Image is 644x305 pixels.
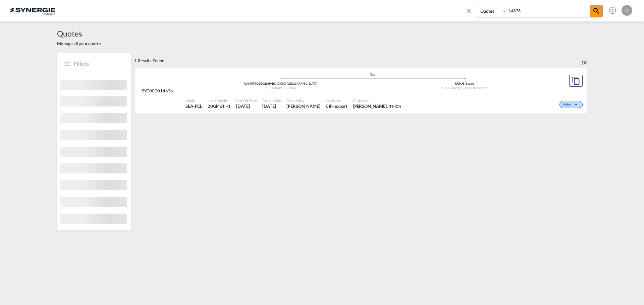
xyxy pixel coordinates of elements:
span: Created By [286,98,320,103]
button: Copy Quote [569,75,583,87]
span: Daniel Dico [286,103,320,109]
div: SYC000014676 assets/icons/custom/ship-fill.svgassets/icons/custom/roll-o-plane.svgOriginMontreal,... [135,68,587,114]
div: D [622,5,632,16]
div: CIF [326,103,332,109]
div: Help [607,5,622,17]
div: Sort by: Created On [582,53,587,68]
span: 10 Sep 2025 [262,103,281,109]
span: | [465,82,466,85]
span: Quotes [57,28,101,39]
span: Cut Off Date [236,98,257,103]
span: Customer [353,98,401,103]
span: | [254,82,255,85]
span: icon-close [465,5,476,21]
span: Created On [262,98,281,103]
md-icon: icon-close [465,7,473,14]
div: Change Status Here [559,101,583,108]
span: Help [607,5,618,16]
md-icon: icon-magnify [592,7,600,15]
span: Active [563,102,573,107]
md-icon: icon-chevron-down [573,103,581,106]
span: icon-magnify [590,5,602,17]
div: 1 Results Found [134,53,164,68]
span: Filters [74,60,124,67]
span: Incoterms [326,98,347,103]
div: - export [332,103,347,109]
span: [GEOGRAPHIC_DATA] [266,86,296,90]
span: 20GP x 1 , 40HC x 1 [208,103,231,109]
span: [GEOGRAPHIC_DATA], Republic of [441,86,487,90]
span: KRPUS Busan [455,82,474,85]
md-icon: assets/icons/custom/copyQuote.svg [572,77,580,85]
span: ANTOINE BLEAU LITHION [353,103,401,109]
span: SYC000014676 [142,88,173,94]
span: 10 Sep 2025 [236,103,257,109]
span: Load Details [208,98,231,103]
md-icon: assets/icons/custom/ship-fill.svg [369,72,377,76]
span: Manage all your quotes [57,41,101,47]
span: LITHION [386,104,401,108]
div: CIF export [326,103,347,109]
span: Mode [185,98,202,103]
span: CAMTR [GEOGRAPHIC_DATA], [GEOGRAPHIC_DATA] [244,82,317,85]
input: Enter Quotation Number [507,5,590,17]
span: SEA-FCL [185,103,202,109]
img: 1f56c880d42311ef80fc7dca854c8e59.png [10,3,55,18]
